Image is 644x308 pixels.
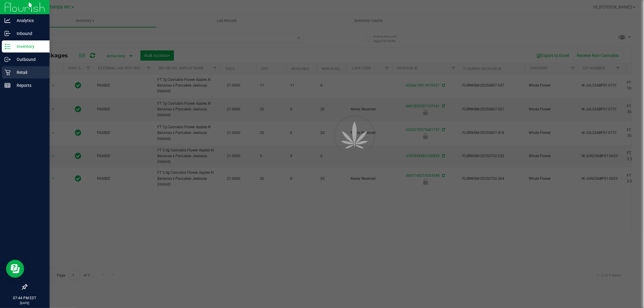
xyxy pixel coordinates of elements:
[11,30,47,37] p: Inbound
[11,43,47,50] p: Inventory
[5,43,11,49] inline-svg: Inventory
[11,56,47,63] p: Outbound
[5,56,11,62] inline-svg: Outbound
[3,295,47,301] p: 07:44 PM EDT
[11,17,47,24] p: Analytics
[3,301,47,305] p: [DATE]
[11,82,47,89] p: Reports
[5,82,11,88] inline-svg: Reports
[5,30,11,37] inline-svg: Inbound
[5,17,11,24] inline-svg: Analytics
[5,69,11,75] inline-svg: Retail
[6,260,24,278] iframe: Resource center
[11,69,47,76] p: Retail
